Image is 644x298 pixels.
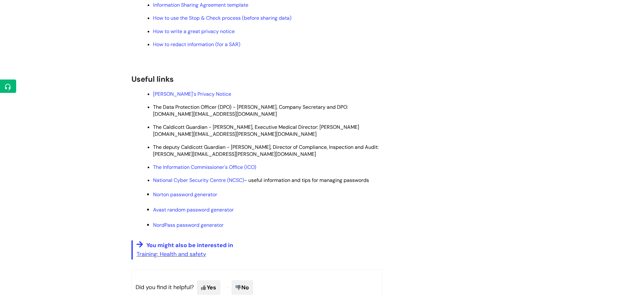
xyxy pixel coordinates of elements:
span: You might also be interested in [146,241,233,249]
span: The deputy Caldicott Guardian - [PERSON_NAME], Director of Compliance, Inspection and Audit: [PER... [153,144,379,157]
a: National Cyber Security Centre (NCSC) [153,177,244,184]
a: How to write a great privacy notice [153,28,235,35]
span: - useful information and tips for managing passwords [153,177,369,184]
span: Useful links [131,74,174,84]
span: The Data Protection Officer (DPO) - [PERSON_NAME], Company Secretary and DPO: [DOMAIN_NAME][EMAIL... [153,104,348,117]
a: [PERSON_NAME]'s Privacy Notice [153,91,231,97]
a: The Information Commissioner's Office (ICO) [153,164,256,170]
a: Information Sharing Agreement template [153,2,248,8]
a: NordPass password generator [153,222,224,228]
a: How to redact information (for a SAR) [153,41,240,48]
a: Norton password generator [153,191,217,198]
a: How to use the Stop & Check process (before sharing data) [153,15,292,21]
span: Yes [197,280,220,295]
a: Training: Health and safety [137,250,206,258]
a: Avast random password generator [153,206,234,213]
span: No [231,280,253,295]
span: The Caldicott Guardian - [PERSON_NAME], Executive Medical Director: [PERSON_NAME][DOMAIN_NAME][EM... [153,124,359,137]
